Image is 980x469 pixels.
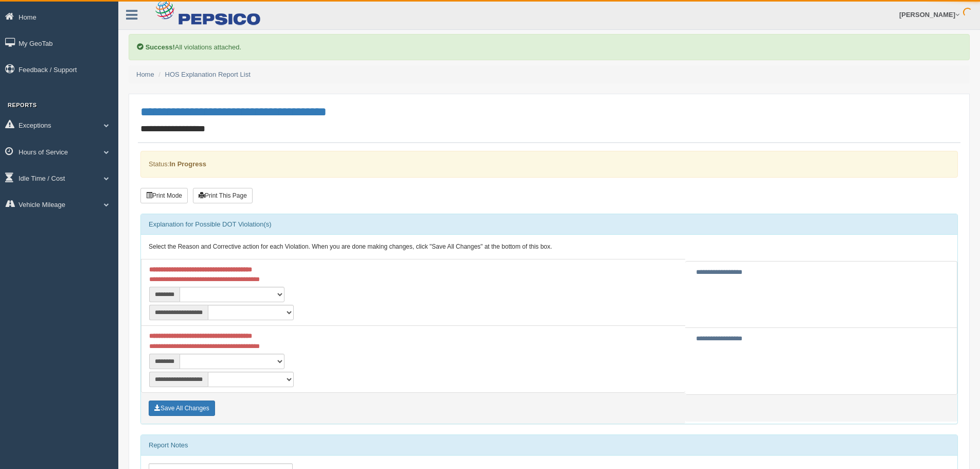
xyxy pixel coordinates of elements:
[165,71,251,78] a: HOS Explanation Report List
[141,235,957,259] div: Select the Reason and Corrective action for each Violation. When you are done making changes, cli...
[149,401,215,416] button: Save
[141,214,957,235] div: Explanation for Possible DOT Violation(s)
[146,43,175,51] b: Success!
[140,151,958,177] div: Status:
[169,160,206,168] strong: In Progress
[136,71,154,78] a: Home
[129,34,970,60] div: All violations attached.
[193,188,253,203] button: Print This Page
[140,188,188,203] button: Print Mode
[141,435,957,456] div: Report Notes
